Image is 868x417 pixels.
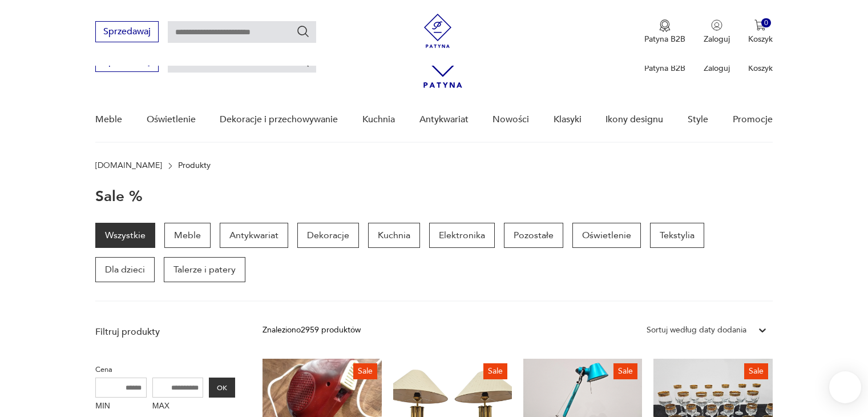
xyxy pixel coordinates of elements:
[704,63,730,74] p: Zaloguj
[95,58,159,66] a: Sprzedawaj
[748,63,773,74] p: Koszyk
[711,19,722,31] img: Ikonka użytkownika
[605,98,663,142] a: Ikony designu
[296,25,310,38] button: Szukaj
[95,29,159,37] a: Sprzedawaj
[421,14,455,48] img: Patyna - sklep z meblami i dekoracjami vintage
[644,19,685,45] a: Ikona medaluPatyna B2B
[152,398,204,416] label: MAX
[647,324,746,336] div: Sortuj według daty dodania
[644,19,685,45] button: Patyna B2B
[95,98,122,142] a: Meble
[748,19,773,45] button: 0Koszyk
[362,98,395,142] a: Kuchnia
[164,223,211,248] a: Meble
[754,19,766,31] img: Ikona koszyka
[95,161,162,170] a: [DOMAIN_NAME]
[178,161,211,170] p: Produkty
[761,18,771,28] div: 0
[748,34,773,45] p: Koszyk
[829,371,861,403] iframe: Smartsupp widget button
[644,63,685,74] p: Patyna B2B
[659,19,671,32] img: Ikona medalu
[220,223,288,248] a: Antykwariat
[95,398,147,416] label: MIN
[572,223,641,248] a: Oświetlenie
[220,98,338,142] a: Dekoracje i przechowywanie
[429,223,495,248] a: Elektronika
[733,98,773,142] a: Promocje
[704,19,730,45] button: Zaloguj
[297,223,359,248] a: Dekoracje
[688,98,708,142] a: Style
[704,34,730,45] p: Zaloguj
[95,257,155,282] a: Dla dzieci
[147,98,196,142] a: Oświetlenie
[95,223,155,248] a: Wszystkie
[554,98,582,142] a: Klasyki
[263,324,361,336] div: Znaleziono 2959 produktów
[492,98,529,142] a: Nowości
[95,326,235,338] p: Filtruj produkty
[95,21,159,42] button: Sprzedawaj
[209,378,235,398] button: OK
[368,223,420,248] a: Kuchnia
[504,223,563,248] a: Pozostałe
[164,257,245,282] a: Talerze i patery
[644,34,685,45] p: Patyna B2B
[95,189,143,205] h1: Sale %
[650,223,704,248] a: Tekstylia
[95,363,235,376] p: Cena
[419,98,469,142] a: Antykwariat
